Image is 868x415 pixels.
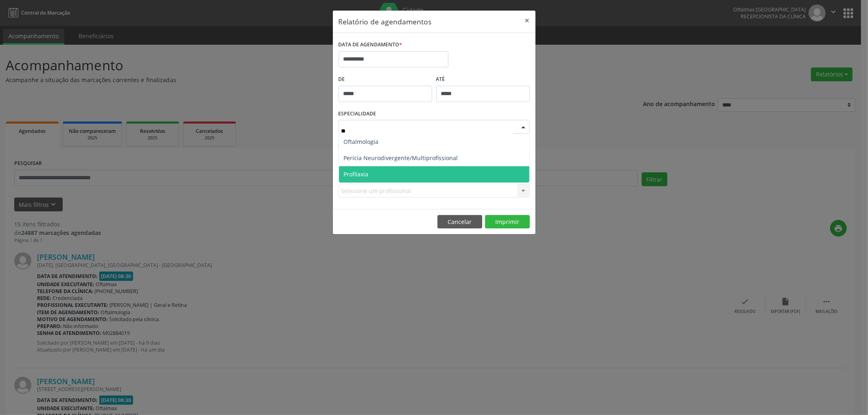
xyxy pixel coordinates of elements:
[339,73,432,86] label: De
[344,170,369,178] span: Profilaxia
[436,73,530,86] label: ATÉ
[339,39,402,51] label: DATA DE AGENDAMENTO
[437,215,482,229] button: Cancelar
[485,215,530,229] button: Imprimir
[519,11,536,30] button: Close
[339,108,376,120] label: ESPECIALIDADE
[339,16,432,27] h5: Relatório de agendamentos
[344,138,379,146] span: Oftalmologia
[344,154,458,162] span: Perícia Neurodivergente/Multiprofissional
